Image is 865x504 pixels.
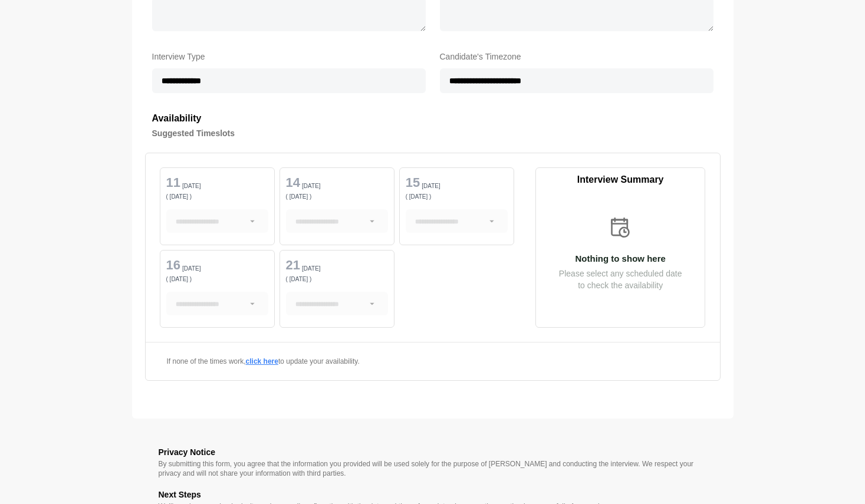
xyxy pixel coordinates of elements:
p: ( [DATE] ) [166,276,268,282]
p: 16 [166,259,180,272]
p: 15 [406,176,420,189]
label: Candidate's Timezone [440,50,713,64]
p: Nothing to show here [536,254,705,263]
h3: Next Steps [159,487,707,502]
h3: Availability [152,111,713,126]
p: ( [DATE] ) [166,194,268,200]
p: [DATE] [302,183,320,189]
img: calender [608,215,633,240]
h3: Privacy Notice [159,445,707,459]
p: 21 [286,259,300,272]
p: By submitting this form, you agree that the information you provided will be used solely for the ... [159,459,707,478]
p: [DATE] [182,266,200,272]
p: Interview Summary [536,173,705,187]
button: click here [246,357,278,366]
p: [DATE] [302,266,320,272]
p: 11 [166,176,180,189]
p: ( [DATE] ) [286,194,388,200]
p: ( [DATE] ) [286,276,388,282]
p: ( [DATE] ) [406,194,508,200]
p: Please select any scheduled date to check the availability [536,268,705,291]
label: Interview Type [152,50,426,64]
p: [DATE] [422,183,440,189]
h4: Suggested Timeslots [152,126,713,140]
p: If none of the times work, to update your availability. [167,357,507,366]
p: 14 [286,176,300,189]
p: [DATE] [182,183,200,189]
